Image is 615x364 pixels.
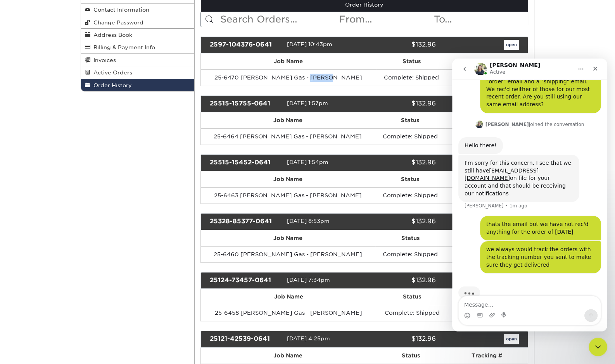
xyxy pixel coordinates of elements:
[90,44,155,50] span: Billing & Payment Info
[34,162,143,177] div: thats the email but we have not rec'd anything for the order of [DATE]
[445,128,528,145] td: 1Z2A47560343080169
[49,254,55,260] button: Start recording
[504,334,519,344] a: open
[81,41,194,53] a: Billing & Payment Info
[446,348,528,364] th: Tracking #
[81,3,194,16] a: Contact Information
[23,62,31,70] img: Profile image for Irene
[81,79,194,91] a: Order History
[24,254,31,260] button: Gif picker
[448,289,528,305] th: Tracking #
[219,12,339,27] input: Search Orders...
[589,338,607,356] iframe: Intercom live chat
[201,348,375,364] th: Job Name
[204,276,287,286] div: 25124-73457-0641
[204,158,287,168] div: 25515-15452-0641
[81,16,194,29] a: Change Password
[201,53,376,69] th: Job Name
[90,69,132,76] span: Active Orders
[375,348,446,364] th: Status
[358,99,441,109] div: $132.96
[338,12,433,27] input: From...
[6,183,149,224] div: Jeff says…
[201,246,375,262] td: 25-6460 [PERSON_NAME] Gas - [PERSON_NAME]
[12,83,45,91] div: Hello there!
[358,334,441,344] div: $132.96
[90,82,132,88] span: Order History
[358,158,441,168] div: $132.96
[377,305,448,321] td: Complete: Shipped
[287,41,332,47] span: [DATE] 10:43pm
[90,57,116,63] span: Invoices
[376,69,447,86] td: Complete: Shipped
[204,217,287,227] div: 25328-85377-0641
[201,112,375,128] th: Job Name
[201,128,375,145] td: 25-6464 [PERSON_NAME] Gas - [PERSON_NAME]
[90,7,149,13] span: Contact Information
[81,66,194,79] a: Active Orders
[81,54,194,66] a: Invoices
[6,96,149,157] div: Irene says…
[33,63,77,69] b: [PERSON_NAME]
[358,40,441,50] div: $132.96
[12,145,75,150] div: [PERSON_NAME] • 1m ago
[375,171,445,187] th: Status
[201,171,375,187] th: Job Name
[452,59,607,331] iframe: Intercom live chat
[6,157,149,183] div: Jeff says…
[358,276,441,286] div: $132.96
[33,62,132,69] div: joined the conversation
[445,187,528,204] td: 1Z2A47560343080150
[287,100,328,106] span: [DATE] 1:57pm
[287,277,330,283] span: [DATE] 7:34pm
[81,29,194,41] a: Address Book
[448,305,528,321] td: 1Z2A47560341931378
[12,101,121,139] div: I'm sorry for this concern. I see that we still have on file for your account and that should be ...
[28,183,149,215] div: we always would track the orders with the tracking number you sent to make sure they get delivered
[445,112,528,128] th: Tracking #
[445,171,528,187] th: Tracking #
[201,69,376,86] td: 25-6470 [PERSON_NAME] Gas - [PERSON_NAME]
[132,251,145,263] button: Send a message…
[204,99,287,109] div: 25515-15755-0641
[375,246,446,262] td: Complete: Shipped
[6,79,149,97] div: Irene says…
[7,238,149,251] textarea: Message…
[34,4,143,50] div: we are not receiving any emails from you like we used to. We always rec'd an "order" email and a ...
[504,40,519,50] a: open
[90,19,143,26] span: Change Password
[28,157,149,182] div: thats the email but we have not rec'd anything for the order of [DATE]
[6,79,51,96] div: Hello there!
[287,336,330,342] span: [DATE] 4:25pm
[6,228,28,241] img: Typing
[287,218,330,224] span: [DATE] 8:53pm
[201,230,375,246] th: Job Name
[375,128,445,145] td: Complete: Shipped
[201,187,375,204] td: 25-6463 [PERSON_NAME] Gas - [PERSON_NAME]
[375,230,446,246] th: Status
[201,289,377,305] th: Job Name
[376,53,447,69] th: Status
[377,289,448,305] th: Status
[12,254,18,260] button: Emoji picker
[6,61,149,79] div: Irene says…
[204,334,287,344] div: 25121-42539-0641
[90,32,132,38] span: Address Book
[446,230,528,246] th: Tracking #
[201,305,377,321] td: 25-6458 [PERSON_NAME] Gas - [PERSON_NAME]
[6,96,127,143] div: I'm sorry for this concern. I see that we still have[EMAIL_ADDRESS][DOMAIN_NAME]on file for your ...
[433,12,528,27] input: To...
[37,254,43,260] button: Upload attachment
[375,187,445,204] td: Complete: Shipped
[375,112,445,128] th: Status
[287,159,328,165] span: [DATE] 1:54pm
[34,187,143,210] div: we always would track the orders with the tracking number you sent to make sure they get delivered
[204,40,287,50] div: 2597-104376-0641
[446,246,528,262] td: 1Z2A47560342593465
